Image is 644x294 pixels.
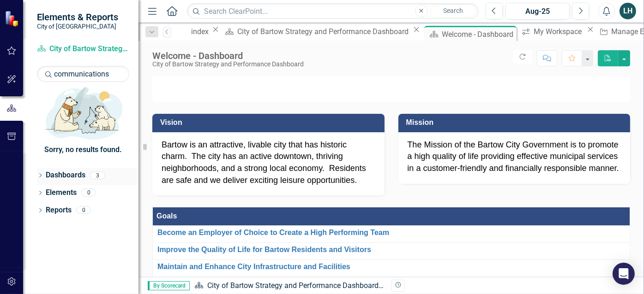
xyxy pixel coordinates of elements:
[187,3,478,19] input: Search ClearPoint...
[509,6,567,17] div: Aug-25
[443,7,463,14] span: Search
[157,263,625,271] a: Maintain and Enhance City Infrastructure and Facilities
[406,118,626,127] h3: Mission
[46,188,77,198] a: Elements
[157,229,625,237] a: Become an Employer of Choice to Create a High Performing Team
[534,26,584,37] div: My Workspace
[37,23,118,30] small: City of [GEOGRAPHIC_DATA]
[160,118,380,127] h3: Vision
[148,281,190,290] span: By Scorecard
[194,281,385,291] div: »
[81,189,96,197] div: 0
[46,205,72,216] a: Reports
[430,5,476,18] button: Search
[152,61,304,68] div: City of Bartow Strategy and Performance Dashboard
[152,51,304,61] div: Welcome - Dashboard
[442,29,514,40] div: Welcome - Dashboard
[157,246,625,254] a: Improve the Quality of Life for Bartow Residents and Visitors
[37,83,129,142] img: No results found
[37,12,118,23] span: Elements & Reports
[518,26,584,37] a: My Workspace
[44,145,122,155] div: Sorry, no results found.
[620,3,636,19] button: LH
[176,26,210,37] a: index
[408,139,621,175] p: The Mission of the Bartow City Government is to promote a high quality of life providing effectiv...
[76,206,91,214] div: 0
[37,66,129,82] input: Search Below...
[46,170,85,181] a: Dashboards
[162,139,375,187] p: Bartow is an attractive, livable city that has historic charm. The city has an active downtown, t...
[153,243,630,260] td: Double-Click to Edit Right Click for Context Menu
[613,263,635,285] div: Open Intercom Messenger
[90,171,105,179] div: 3
[506,3,570,19] button: Aug-25
[207,281,384,290] a: City of Bartow Strategy and Performance Dashboard
[222,26,411,37] a: City of Bartow Strategy and Performance Dashboard
[5,10,21,26] img: ClearPoint Strategy
[37,44,129,54] a: City of Bartow Strategy and Performance Dashboard
[191,26,210,37] div: index
[153,260,630,277] td: Double-Click to Edit Right Click for Context Menu
[153,226,630,243] td: Double-Click to Edit Right Click for Context Menu
[237,26,411,37] div: City of Bartow Strategy and Performance Dashboard
[153,277,630,294] td: Double-Click to Edit Right Click for Context Menu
